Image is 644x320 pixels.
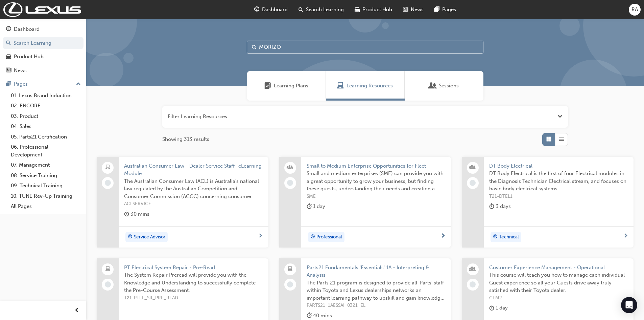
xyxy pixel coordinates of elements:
span: learningRecordVerb_NONE-icon [287,281,293,287]
a: 02. ENCORE [8,101,84,111]
a: 10. TUNE Rev-Up Training [8,191,84,201]
span: news-icon [6,68,11,74]
span: learningRecordVerb_NONE-icon [105,281,111,287]
div: Open Intercom Messenger [621,297,637,313]
span: Australian Consumer Law - Dealer Service Staff- eLearning Module [124,162,263,177]
span: target-icon [310,233,315,241]
a: guage-iconDashboard [249,3,293,17]
a: Small to Medium Enterprise Opportunities for FleetSmall and medium enterprises (SME) can provide ... [279,157,451,248]
button: Open the filter [557,113,563,121]
a: 08. Service Training [8,170,84,181]
span: Learning Plans [274,82,308,90]
span: Learning Resources [347,82,393,90]
span: people-icon [288,163,292,172]
span: next-icon [258,233,263,239]
a: SessionsSessions [405,71,483,101]
span: PARTS21_1AESSAI_0321_EL [307,302,446,310]
a: Australian Consumer Law - Dealer Service Staff- eLearning ModuleThe Australian Consumer Law (ACL)... [97,157,268,248]
span: Parts21 Fundamentals 'Essentials' 1A - Interpreting & Analysis [307,264,446,279]
button: RA [629,4,641,16]
span: learningRecordVerb_NONE-icon [287,180,293,186]
span: laptop-icon [105,265,110,274]
span: DT Body Electrical [489,162,628,170]
a: Product Hub [3,50,84,63]
span: Sessions [439,82,459,90]
span: Service Advisor [134,233,165,241]
span: Small and medium enterprises (SME) can provide you with a great opportunity to grow your business... [307,170,446,193]
span: Technical [499,233,519,241]
span: pages-icon [434,5,439,14]
span: Showing 313 results [162,135,209,143]
div: 30 mins [124,210,149,218]
span: up-icon [76,80,81,89]
span: Learning Resources [337,82,344,90]
div: Pages [14,80,28,88]
span: guage-icon [6,26,11,33]
span: learningRecordVerb_NONE-icon [470,281,476,287]
span: laptop-icon [105,163,110,172]
span: T21-DTEL1 [489,193,628,200]
span: Sessions [429,82,436,90]
span: search-icon [299,5,303,14]
span: duration-icon [489,202,494,211]
span: DT Body Electrical is the first of four Electrical modules in the Diagnosis Technician Electrical... [489,170,628,193]
div: 1 day [307,202,325,211]
span: learningRecordVerb_NONE-icon [105,180,111,186]
a: DT Body ElectricalDT Body Electrical is the first of four Electrical modules in the Diagnosis Tec... [462,157,634,248]
span: duration-icon [489,304,494,312]
span: target-icon [128,233,133,241]
a: 03. Product [8,111,84,122]
span: Search [252,43,257,51]
span: duration-icon [307,312,312,320]
span: RA [631,6,638,14]
span: Pages [442,6,456,14]
span: The Australian Consumer Law (ACL) is Australia's national law regulated by the Australian Competi... [124,177,263,200]
a: Dashboard [3,23,84,36]
a: News [3,64,84,77]
span: The Parts 21 program is designed to provide all 'Parts' staff within Toyota and Lexus dealerships... [307,279,446,302]
a: 04. Sales [8,121,84,132]
a: search-iconSearch Learning [293,3,349,17]
button: Pages [3,78,84,90]
span: duration-icon [307,202,312,211]
span: T21-PTEL_SR_PRE_READ [124,294,263,302]
span: duration-icon [124,210,129,218]
span: news-icon [403,5,408,14]
a: Search Learning [3,37,84,49]
span: List [559,135,564,143]
span: pages-icon [6,81,11,87]
div: 3 days [489,202,511,211]
a: pages-iconPages [429,3,461,17]
a: Learning PlansLearning Plans [247,71,326,101]
div: 1 day [489,304,508,312]
span: learningRecordVerb_NONE-icon [470,180,476,186]
a: 01. Lexus Brand Induction [8,90,84,101]
span: The System Repair Preread will provide you with the Knowledge and Understanding to successfully c... [124,271,263,294]
span: Small to Medium Enterprise Opportunities for Fleet [307,162,446,170]
span: Dashboard [262,6,288,14]
a: 09. Technical Training [8,180,84,191]
span: Grid [546,135,551,143]
a: 06. Professional Development [8,142,84,160]
a: All Pages [8,201,84,212]
a: car-iconProduct Hub [349,3,398,17]
span: laptop-icon [288,265,292,274]
a: news-iconNews [398,3,429,17]
div: Product Hub [14,53,44,61]
img: Trak [3,2,81,17]
a: Learning ResourcesLearning Resources [326,71,405,101]
span: Product Hub [362,6,392,14]
div: News [14,67,27,74]
span: Customer Experience Management - Operational [489,264,628,272]
span: guage-icon [254,5,259,14]
a: 05. Parts21 Certification [8,132,84,142]
div: Dashboard [14,25,40,33]
span: prev-icon [74,306,79,315]
span: Search Learning [306,6,344,14]
span: Learning Plans [264,82,271,90]
a: 07. Management [8,160,84,170]
span: This course will teach you how to manage each individual Guest experience so all your Guests driv... [489,271,628,294]
span: target-icon [493,233,498,241]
